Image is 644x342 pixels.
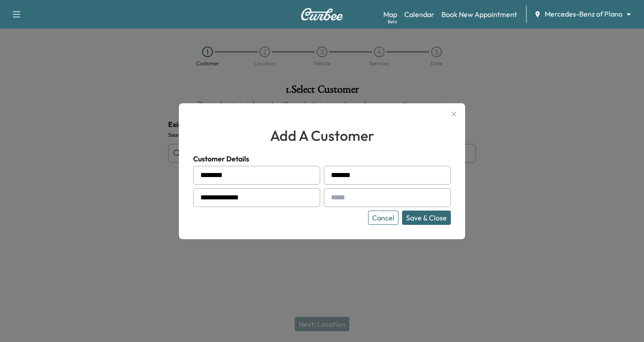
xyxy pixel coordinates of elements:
h4: Customer Details [193,153,451,164]
a: Book New Appointment [441,9,517,20]
a: Calendar [404,9,434,20]
button: Cancel [368,211,398,225]
span: Mercedes-Benz of Plano [545,9,623,19]
h2: add a customer [193,125,451,146]
div: Beta [388,18,397,25]
img: Curbee Logo [301,8,343,21]
button: Save & Close [402,211,451,225]
a: MapBeta [383,9,397,20]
